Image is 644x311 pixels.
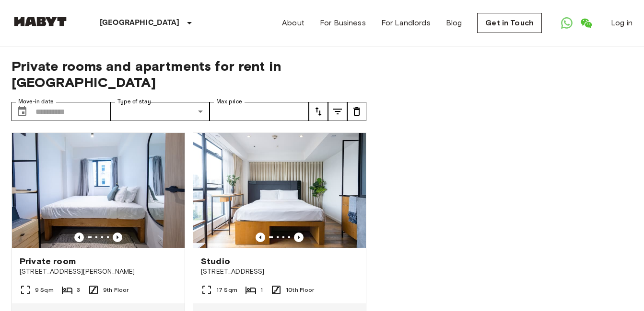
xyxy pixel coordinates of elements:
[20,267,177,277] span: [STREET_ADDRESS][PERSON_NAME]
[74,233,84,242] button: Previous image
[117,98,151,106] label: Type of stay
[35,286,54,294] span: 9 Sqm
[103,286,129,294] span: 9th Floor
[193,133,366,248] img: Marketing picture of unit HK-01-001-016-01
[18,98,54,106] label: Move-in date
[282,17,304,29] a: About
[576,13,596,33] a: Open WeChat
[256,233,265,242] button: Previous image
[12,58,366,90] span: Private rooms and apartments for rent in [GEOGRAPHIC_DATA]
[100,17,180,29] p: [GEOGRAPHIC_DATA]
[328,102,347,121] button: tune
[113,233,122,242] button: Previous image
[294,233,304,242] button: Previous image
[20,255,76,267] span: Private room
[446,17,462,29] a: Blog
[216,286,237,294] span: 17 Sqm
[216,98,242,106] label: Max price
[557,13,576,33] a: Open WhatsApp
[347,102,366,121] button: tune
[286,286,315,294] span: 10th Floor
[12,17,69,26] img: Habyt
[201,267,358,277] span: [STREET_ADDRESS]
[320,17,366,29] a: For Business
[381,17,431,29] a: For Landlords
[611,17,632,29] a: Log in
[12,102,32,121] button: Choose date
[77,286,80,294] span: 3
[477,13,542,33] a: Get in Touch
[201,255,230,267] span: Studio
[260,286,263,294] span: 1
[12,133,185,248] img: Marketing picture of unit HK-01-046-009-03
[309,102,328,121] button: tune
